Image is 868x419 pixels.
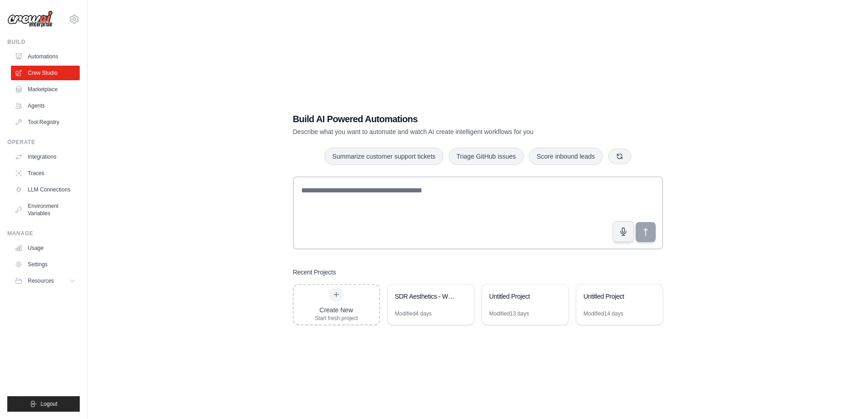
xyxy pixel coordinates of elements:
[395,292,457,301] div: SDR Aesthetics - WhatsApp Automation
[293,268,336,277] h3: Recent Projects
[11,66,80,80] a: Crew Studio
[489,310,529,317] div: Modified 13 days
[11,274,80,288] button: Resources
[529,148,603,165] button: Score inbound leads
[7,396,80,412] button: Logout
[584,310,623,317] div: Modified 14 days
[613,221,634,242] button: Click to speak your automation idea
[293,113,599,125] h1: Build AI Powered Automations
[11,115,80,129] a: Tool Registry
[11,257,80,272] a: Settings
[11,241,80,255] a: Usage
[11,98,80,113] a: Agents
[608,149,631,164] button: Get new suggestions
[7,139,80,146] div: Operate
[7,10,53,28] img: Logo
[11,166,80,181] a: Traces
[11,82,80,97] a: Marketplace
[822,375,868,419] iframe: Chat Widget
[293,127,599,136] p: Describe what you want to automate and watch AI create intelligent workflows for you
[7,38,80,46] div: Build
[41,400,57,408] span: Logout
[584,292,646,301] div: Untitled Project
[449,148,524,165] button: Triage GitHub issues
[11,182,80,197] a: LLM Connections
[11,199,80,221] a: Environment Variables
[315,305,358,315] div: Create New
[11,150,80,164] a: Integrations
[489,292,552,301] div: Untitled Project
[395,310,432,317] div: Modified 4 days
[28,277,54,285] span: Resources
[324,148,443,165] button: Summarize customer support tickets
[11,49,80,64] a: Automations
[315,315,358,322] div: Start fresh project
[7,230,80,237] div: Manage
